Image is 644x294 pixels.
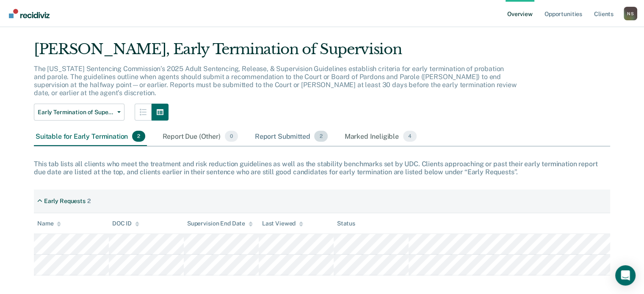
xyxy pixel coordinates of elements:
[403,131,417,142] span: 4
[615,265,636,286] div: Open Intercom Messenger
[34,65,517,97] p: The [US_STATE] Sentencing Commission’s 2025 Adult Sentencing, Release, & Supervision Guidelines e...
[624,7,637,20] div: N S
[34,104,124,121] button: Early Termination of Supervision
[37,220,61,227] div: Name
[34,127,147,146] div: Suitable for Early Termination2
[9,9,50,18] img: Recidiviz
[87,198,91,205] div: 2
[132,131,145,142] span: 2
[253,127,329,146] div: Report Submitted2
[343,127,419,146] div: Marked Ineligible4
[34,41,517,65] div: [PERSON_NAME], Early Termination of Supervision
[44,198,86,205] div: Early Requests
[337,220,355,227] div: Status
[112,220,139,227] div: DOC ID
[187,220,253,227] div: Supervision End Date
[34,194,94,208] div: Early Requests2
[225,131,238,142] span: 0
[262,220,303,227] div: Last Viewed
[314,131,327,142] span: 2
[624,7,637,20] button: Profile dropdown button
[38,109,114,116] span: Early Termination of Supervision
[160,127,239,146] div: Report Due (Other)0
[34,160,610,176] div: This tab lists all clients who meet the treatment and risk reduction guidelines as well as the st...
